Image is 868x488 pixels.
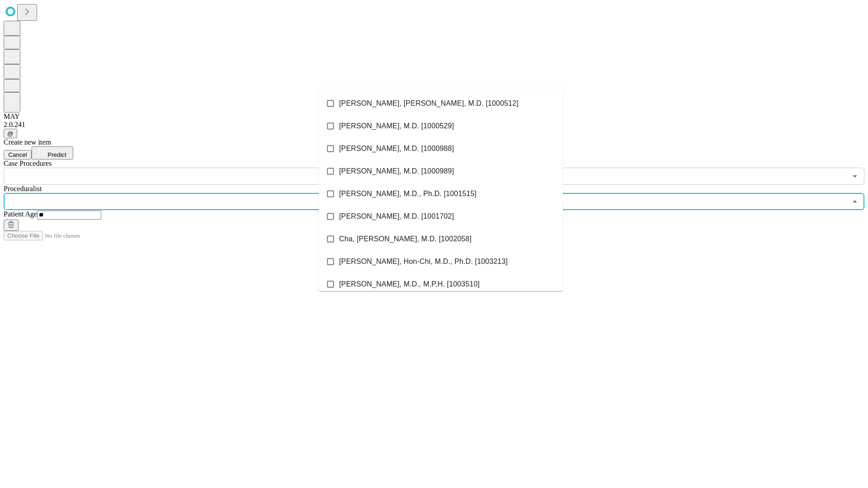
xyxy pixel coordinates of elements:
[47,151,66,158] span: Predict
[4,121,864,129] div: 2.0.241
[339,256,508,267] span: [PERSON_NAME], Hon-Chi, M.D., Ph.D. [1003213]
[339,143,454,154] span: [PERSON_NAME], M.D. [1000988]
[4,129,17,138] button: @
[4,113,864,121] div: MAY
[339,211,454,222] span: [PERSON_NAME], M.D. [1001702]
[339,98,519,109] span: [PERSON_NAME], [PERSON_NAME], M.D. [1000512]
[4,160,52,167] span: Scheduled Procedure
[339,279,480,290] span: [PERSON_NAME], M.D., M.P.H. [1003510]
[8,151,27,158] span: Cancel
[339,234,472,244] span: Cha, [PERSON_NAME], M.D. [1002058]
[4,185,42,192] span: Proceduralist
[339,188,476,199] span: [PERSON_NAME], M.D., Ph.D. [1001515]
[4,210,37,218] span: Patient Age
[32,146,73,160] button: Predict
[4,150,32,160] button: Cancel
[339,121,454,131] span: [PERSON_NAME], M.D. [1000529]
[849,170,861,183] button: Open
[4,138,51,146] span: Create new item
[7,130,14,137] span: @
[339,166,454,177] span: [PERSON_NAME], M.D. [1000989]
[849,195,861,208] button: Close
